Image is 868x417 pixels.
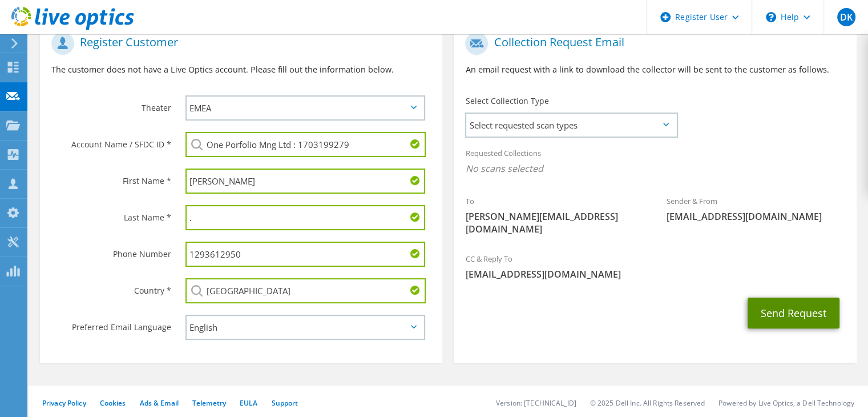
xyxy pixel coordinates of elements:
[466,114,676,137] span: Select requested scan types
[51,169,171,187] label: First Name *
[590,398,705,408] li: © 2025 Dell Inc. All Rights Reserved
[51,278,171,296] label: Country *
[240,398,257,408] a: EULA
[465,268,845,280] span: [EMAIL_ADDRESS][DOMAIN_NAME]
[51,205,171,223] label: Last Name *
[454,189,655,241] div: To
[100,398,126,408] a: Cookies
[667,210,845,223] span: [EMAIL_ADDRESS][DOMAIN_NAME]
[465,162,845,175] span: No scans selected
[42,398,86,408] a: Privacy Policy
[51,132,171,150] label: Account Name / SFDC ID *
[140,398,179,408] a: Ads & Email
[718,398,854,408] li: Powered by Live Optics, a Dell Technology
[465,32,839,55] h1: Collection Request Email
[748,298,839,328] button: Send Request
[465,63,845,76] p: An email request with a link to download the collector will be sent to the customer as follows.
[655,189,857,228] div: Sender & From
[51,242,171,260] label: Phone Number
[454,247,856,286] div: CC & Reply To
[465,95,548,107] label: Select Collection Type
[766,12,776,22] svg: \n
[51,63,431,76] p: The customer does not have a Live Optics account. Please fill out the information below.
[192,398,226,408] a: Telemetry
[51,315,171,333] label: Preferred Email Language
[454,141,856,183] div: Requested Collections
[837,8,855,26] span: DK
[51,32,425,55] h1: Register Customer
[465,210,644,235] span: [PERSON_NAME][EMAIL_ADDRESS][DOMAIN_NAME]
[496,398,576,408] li: Version: [TECHNICAL_ID]
[271,398,298,408] a: Support
[51,95,171,114] label: Theater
